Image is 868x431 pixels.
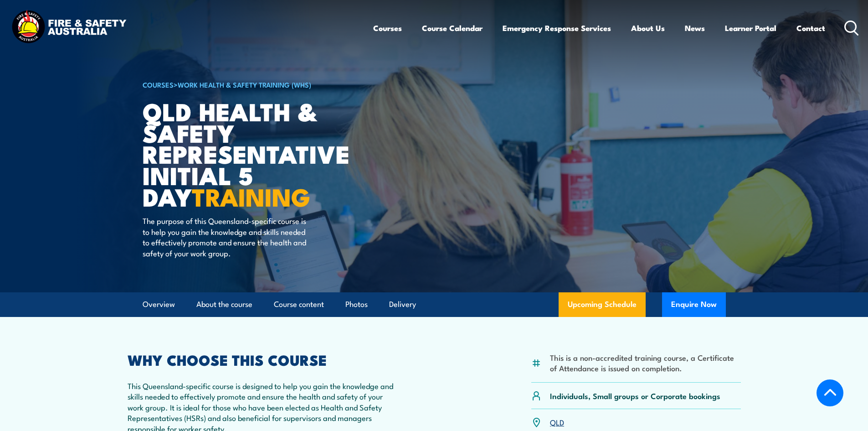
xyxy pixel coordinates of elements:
a: About the course [196,292,252,317]
li: This is a non-accredited training course, a Certificate of Attendance is issued on completion. [550,352,741,374]
a: Emergency Response Services [503,16,611,40]
a: COURSES [143,79,174,89]
a: Courses [373,16,402,40]
a: Delivery [389,292,416,317]
a: Course Calendar [422,16,483,40]
a: Work Health & Safety Training (WHS) [178,79,311,89]
button: Enquire Now [662,292,726,317]
h6: > [143,79,368,90]
a: News [685,16,705,40]
a: Photos [345,292,368,317]
a: Course content [274,292,324,317]
a: About Us [631,16,665,40]
p: Individuals, Small groups or Corporate bookings [550,390,720,401]
h2: WHY CHOOSE THIS COURSE [128,353,394,366]
a: Upcoming Schedule [559,292,646,317]
a: Learner Portal [725,16,776,40]
a: Overview [143,292,175,317]
a: Contact [796,16,825,40]
a: QLD [550,416,564,427]
p: The purpose of this Queensland-specific course is to help you gain the knowledge and skills neede... [143,215,309,258]
strong: TRAINING [192,177,310,215]
h1: QLD Health & Safety Representative Initial 5 Day [143,100,368,207]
